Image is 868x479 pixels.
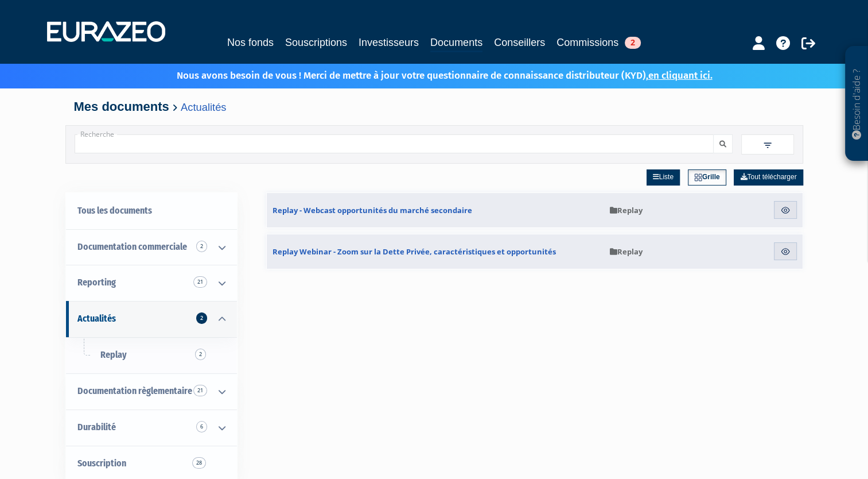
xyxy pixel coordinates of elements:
[762,140,773,150] img: filter.svg
[77,241,187,252] span: Documentation commerciale
[196,421,207,432] span: 6
[100,349,127,360] span: Replay
[193,385,207,396] span: 21
[647,169,680,186] a: Liste
[66,265,237,301] a: Reporting 21
[66,373,237,410] a: Documentation règlementaire 21
[610,246,643,257] span: Replay
[273,205,472,215] span: Replay - Webcast opportunités du marché secondaire
[610,205,643,215] span: Replay
[77,458,126,469] span: Souscription
[75,134,714,153] input: Recherche
[688,169,726,186] a: Grille
[77,385,192,396] span: Documentation règlementaire
[77,277,116,288] span: Reporting
[285,34,347,51] a: Souscriptions
[625,37,641,49] span: 2
[267,193,604,227] a: Replay - Webcast opportunités du marché secondaire
[227,34,274,51] a: Nos fonds
[74,100,795,114] h4: Mes documents
[192,457,206,469] span: 28
[47,21,165,42] img: 1732889491-logotype_eurazeo_blanc_rvb.png
[267,234,604,269] a: Replay Webinar - Zoom sur la Dette Privée, caractéristiques et opportunités
[66,337,237,373] a: Replay2
[77,313,116,324] span: Actualités
[66,410,237,446] a: Durabilité 6
[196,241,207,252] span: 2
[430,34,482,52] a: Documents
[273,246,556,257] span: Replay Webinar - Zoom sur la Dette Privée, caractéristiques et opportunités
[648,69,713,82] a: en cliquant ici.
[494,34,545,51] a: Conseillers
[66,193,237,229] a: Tous les documents
[181,101,226,113] a: Actualités
[694,173,702,181] img: grid.svg
[359,34,419,51] a: Investisseurs
[77,422,116,432] span: Durabilité
[734,169,803,186] a: Tout télécharger
[556,34,641,51] a: Commissions2
[780,205,791,215] img: eye.svg
[196,312,207,324] span: 2
[193,276,207,288] span: 21
[195,349,206,360] span: 2
[66,301,237,337] a: Actualités 2
[850,52,863,156] p: Besoin d'aide ?
[143,66,713,83] p: Nous avons besoin de vous ! Merci de mettre à jour votre questionnaire de connaissance distribute...
[780,246,791,257] img: eye.svg
[66,229,237,265] a: Documentation commerciale 2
